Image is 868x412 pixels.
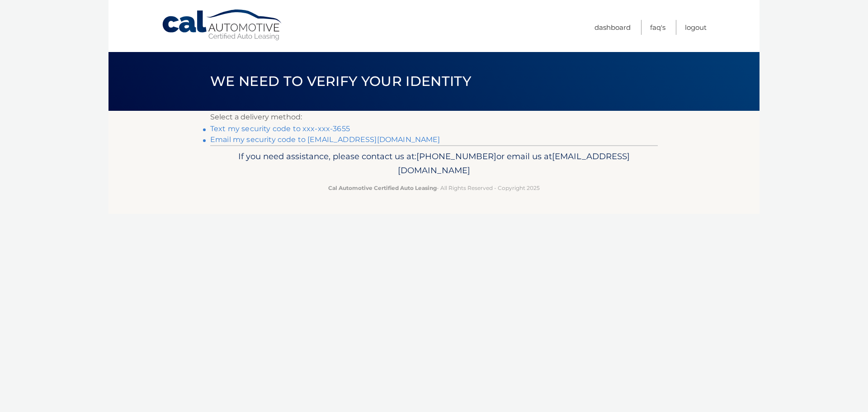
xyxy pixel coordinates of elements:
a: Email my security code to [EMAIL_ADDRESS][DOMAIN_NAME] [210,135,440,144]
a: FAQ's [650,20,665,35]
span: [PHONE_NUMBER] [416,151,496,161]
span: We need to verify your identity [210,73,471,90]
a: Logout [685,20,707,35]
a: Cal Automotive [161,9,283,41]
p: Select a delivery method: [210,111,658,123]
strong: Cal Automotive Certified Auto Leasing [328,185,437,191]
a: Text my security code to xxx-xxx-3655 [210,124,350,133]
p: - All Rights Reserved - Copyright 2025 [216,183,652,193]
p: If you need assistance, please contact us at: or email us at [216,149,652,178]
a: Dashboard [594,20,631,35]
